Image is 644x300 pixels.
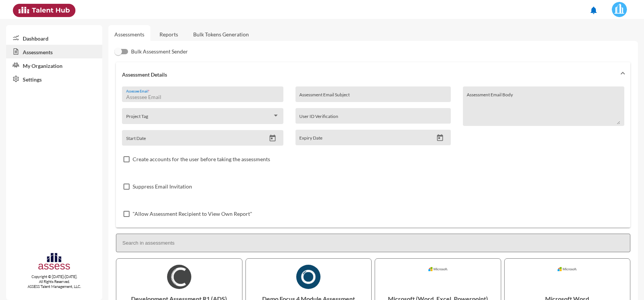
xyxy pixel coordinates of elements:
[589,6,598,15] mat-icon: notifications
[133,155,270,164] span: Create accounts for the user before taking the assessments
[6,58,102,72] a: My Organization
[38,252,71,273] img: assesscompany-logo.png
[153,25,184,44] a: Reports
[266,134,279,142] button: Open calendar
[116,62,630,86] mat-expansion-panel-header: Assessment Details
[122,71,615,78] mat-panel-title: Assessment Details
[133,209,252,218] span: "Allow Assessment Recipient to View Own Report"
[433,134,447,142] button: Open calendar
[133,182,192,191] span: Suppress Email Invitation
[116,86,630,228] div: Assessment Details
[187,25,255,44] a: Bulk Tokens Generation
[116,234,630,252] input: Search in assessments
[131,47,188,56] span: Bulk Assessment Sender
[6,31,102,45] a: Dashboard
[6,72,102,86] a: Settings
[6,45,102,58] a: Assessments
[126,94,280,100] input: Assessee Email
[6,274,102,289] p: Copyright © [DATE]-[DATE]. All Rights Reserved. ASSESS Talent Management, LLC.
[114,31,144,38] a: Assessments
